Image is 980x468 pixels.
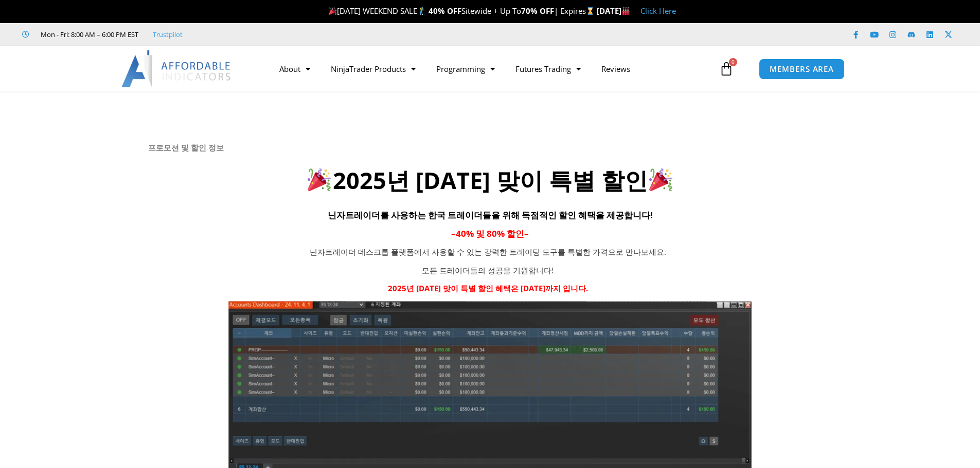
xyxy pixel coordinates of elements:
h2: 2025년 [DATE] 맞이 특별 할인 [148,165,832,196]
strong: 70% OFF [521,6,554,16]
span: [DATE] WEEKEND SALE Sitewide + Up To | Expires [326,6,596,16]
span: 0 [729,58,737,66]
h6: 프로모션 및 할인 정보 [148,143,832,153]
span: – [524,228,529,239]
a: NinjaTrader Products [320,57,426,81]
a: 0 [704,54,749,84]
a: Trustpilot [153,28,183,41]
img: ⌛ [586,7,594,15]
img: LogoAI | Affordable Indicators – NinjaTrader [121,50,232,87]
p: 모든 트레이더들의 성공을 기원합니다! [277,264,700,278]
strong: 40% OFF [429,6,461,16]
a: Programming [426,57,505,81]
a: MEMBERS AREA [759,59,845,80]
a: Futures Trading [505,57,591,81]
img: 🎉 [649,168,672,191]
span: – [451,228,456,239]
strong: [DATE] [597,6,630,16]
p: 닌자트레이더 데스크톱 플랫폼에서 사용할 수 있는 강력한 트레이딩 도구를 특별한 가격으로 만나보세요. [277,245,700,259]
a: Reviews [591,57,640,81]
img: 🎉 [329,7,336,15]
nav: Menu [269,57,717,81]
a: Click Here [640,6,676,16]
img: 🏌️‍♂️ [418,7,425,15]
span: Mon - Fri: 8:00 AM – 6:00 PM EST [38,28,138,41]
img: 🏭 [622,7,630,15]
strong: 2025년 [DATE] 맞이 특별 할인 혜택은 [DATE]까지 입니다. [388,283,588,293]
span: 40% 및 80% 할인 [456,228,524,239]
span: MEMBERS AREA [770,65,834,73]
img: 🎉 [308,168,331,191]
a: About [269,57,320,81]
span: 닌자트레이더를 사용하는 한국 트레이더들을 위해 독점적인 할인 혜택을 제공합니다! [328,209,653,221]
